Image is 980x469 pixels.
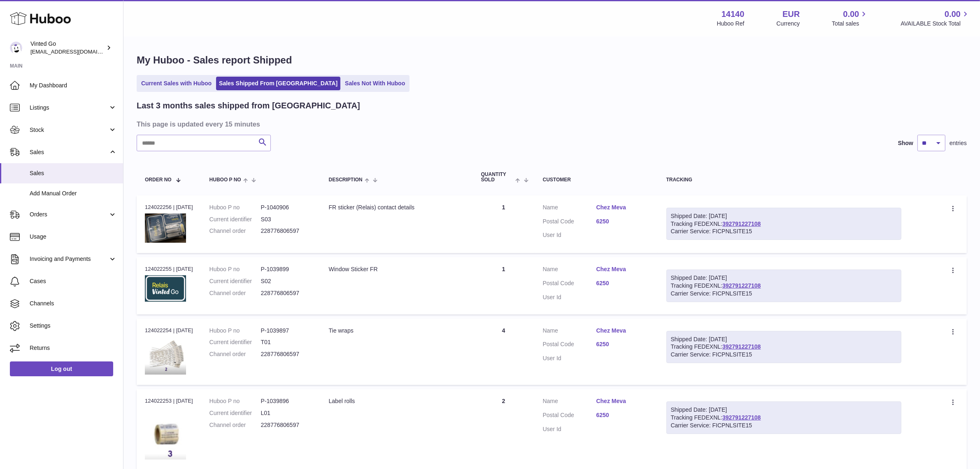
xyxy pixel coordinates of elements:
[261,327,312,335] dd: P-1039897
[543,177,650,183] div: Customer
[145,265,193,273] div: 124022255 | [DATE]
[261,216,312,223] dd: S03
[950,139,967,147] span: entries
[261,204,312,211] dd: P-1040906
[10,361,113,376] a: Log out
[261,409,312,417] dd: L01
[473,195,535,253] td: 1
[596,397,650,405] a: Chez Meva
[671,422,897,429] div: Carrier Service: FICPNLSITE15
[30,300,117,307] span: Channels
[671,290,897,298] div: Carrier Service: FICPNLSITE15
[30,233,117,241] span: Usage
[543,411,596,421] dt: Postal Code
[261,338,312,346] dd: T01
[261,350,312,358] dd: 228776806597
[722,343,761,350] a: 392791227108
[145,327,193,334] div: 124022254 | [DATE]
[137,54,967,67] h1: My Huboo - Sales report Shipped
[666,270,901,302] div: Tracking FEDEXNL:
[261,277,312,285] dd: S02
[543,425,596,433] dt: User Id
[832,9,868,28] a: 0.00 Total sales
[543,327,596,337] dt: Name
[543,218,596,227] dt: Postal Code
[481,172,514,183] span: Quantity Sold
[210,350,261,358] dt: Channel order
[210,265,261,273] dt: Huboo P no
[329,177,363,183] span: Description
[30,104,108,112] span: Listings
[329,327,465,335] div: Tie wraps
[210,409,261,417] dt: Current identifier
[722,9,745,20] strong: 14140
[329,397,465,405] div: Label rolls
[945,9,961,20] span: 0.00
[261,421,312,429] dd: 228776806597
[543,204,596,213] dt: Name
[543,293,596,301] dt: User Id
[145,337,186,375] img: 1743519132.jpeg
[145,177,172,183] span: Order No
[137,120,965,129] h3: This page is updated every 15 minutes
[543,279,596,289] dt: Postal Code
[473,257,535,314] td: 1
[901,20,970,28] span: AVAILABLE Stock Total
[666,401,901,434] div: Tracking FEDEXNL:
[666,331,901,363] div: Tracking FEDEXNL:
[30,344,117,352] span: Returns
[596,204,650,211] a: Chez Meva
[832,20,868,28] span: Total sales
[30,255,108,263] span: Invoicing and Payments
[137,100,360,111] h2: Last 3 months sales shipped from [GEOGRAPHIC_DATA]
[671,335,897,343] div: Shipped Date: [DATE]
[30,40,105,56] div: Vinted Go
[901,9,970,28] a: 0.00 AVAILABLE Stock Total
[596,218,650,225] a: 6250
[671,274,897,282] div: Shipped Date: [DATE]
[261,289,312,297] dd: 228776806597
[671,212,897,220] div: Shipped Date: [DATE]
[30,277,117,285] span: Cases
[596,279,650,287] a: 6250
[722,414,761,421] a: 392791227108
[722,220,761,227] a: 392791227108
[543,397,596,407] dt: Name
[210,289,261,297] dt: Channel order
[543,265,596,275] dt: Name
[329,204,465,211] div: FR sticker (Relais) contact details
[30,322,117,330] span: Settings
[671,351,897,359] div: Carrier Service: FICPNLSITE15
[666,208,901,240] div: Tracking FEDEXNL:
[898,139,913,147] label: Show
[145,213,186,243] img: 141401745304495.jpeg
[543,340,596,350] dt: Postal Code
[722,282,761,289] a: 392791227108
[145,204,193,211] div: 124022256 | [DATE]
[210,327,261,335] dt: Huboo P no
[261,397,312,405] dd: P-1039896
[30,82,117,89] span: My Dashboard
[261,227,312,235] dd: 228776806597
[329,265,465,273] div: Window Sticker FR
[596,340,650,348] a: 6250
[210,216,261,223] dt: Current identifier
[777,20,800,28] div: Currency
[671,406,897,414] div: Shipped Date: [DATE]
[543,231,596,239] dt: User Id
[10,42,22,54] img: internalAdmin-14140@internal.huboo.com
[210,204,261,211] dt: Huboo P no
[145,408,186,460] img: 1743519054.jpeg
[145,397,193,405] div: 124022253 | [DATE]
[596,411,650,419] a: 6250
[30,190,117,197] span: Add Manual Order
[210,227,261,235] dt: Channel order
[342,77,408,90] a: Sales Not With Huboo
[671,227,897,235] div: Carrier Service: FICPNLSITE15
[145,275,186,301] img: 1743519742.png
[210,338,261,346] dt: Current identifier
[30,48,121,55] span: [EMAIL_ADDRESS][DOMAIN_NAME]
[596,265,650,273] a: Chez Meva
[210,397,261,405] dt: Huboo P no
[30,211,108,218] span: Orders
